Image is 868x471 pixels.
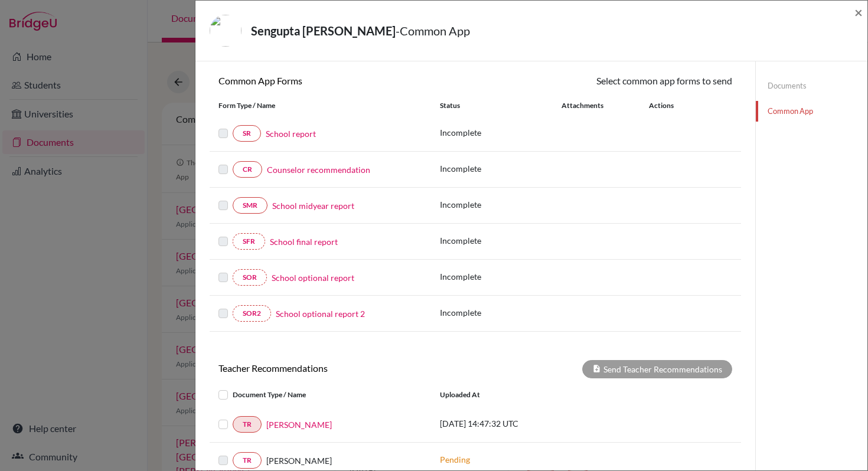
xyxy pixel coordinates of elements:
[210,75,475,86] h6: Common App Forms
[431,388,608,402] div: Uploaded at
[266,454,332,467] span: [PERSON_NAME]
[756,76,867,96] a: Documents
[756,101,867,122] a: Common App
[440,100,562,111] div: Status
[475,74,741,88] div: Select common app forms to send
[251,24,396,38] strong: Sengupta [PERSON_NAME]
[272,272,354,284] a: School optional report
[440,126,562,139] p: Incomplete
[233,233,265,250] a: SFR
[233,197,267,214] a: SMR
[440,453,599,466] p: Pending
[854,4,863,21] span: ×
[635,100,708,111] div: Actions
[582,360,732,378] div: Send Teacher Recommendations
[854,5,863,19] button: Close
[440,234,562,247] p: Incomplete
[270,235,338,248] a: School final report
[440,270,562,283] p: Incomplete
[210,362,475,374] h6: Teacher Recommendations
[210,388,431,402] div: Document Type / Name
[233,125,261,142] a: SR
[396,24,470,38] span: - Common App
[233,269,267,286] a: SOR
[267,163,370,176] a: Counselor recommendation
[272,199,354,212] a: School midyear report
[233,161,262,178] a: CR
[562,100,635,111] div: Attachments
[233,416,262,433] a: TR
[210,100,431,111] div: Form Type / Name
[233,452,262,469] a: TR
[276,308,365,320] a: School optional report 2
[440,306,562,319] p: Incomplete
[233,305,271,322] a: SOR2
[266,418,332,431] a: [PERSON_NAME]
[266,127,316,140] a: School report
[440,198,562,211] p: Incomplete
[440,417,599,430] p: [DATE] 14:47:32 UTC
[440,162,562,175] p: Incomplete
